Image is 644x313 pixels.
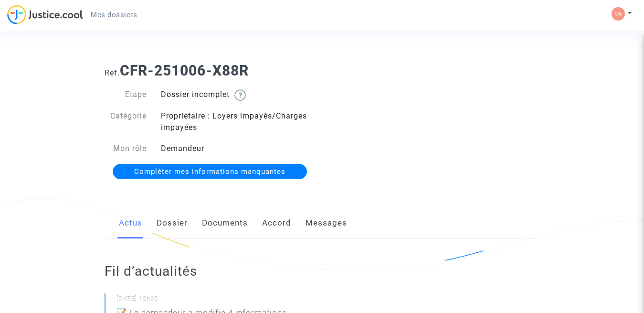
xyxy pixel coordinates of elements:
[83,8,145,22] a: Mes dossiers
[97,89,154,101] div: Etape
[306,207,347,239] a: Messages
[119,207,142,239] a: Actus
[7,5,83,24] img: jc-logo.svg
[202,207,248,239] a: Documents
[97,143,154,154] div: Mon rôle
[154,110,322,133] div: Propriétaire : Loyers impayés/Charges impayées
[105,68,120,77] span: Ref.
[116,294,366,307] small: [DATE] 12h05
[154,89,322,101] div: Dossier incomplet
[612,7,625,21] img: cc56e313e457542d59cd851ca94844fd
[105,263,366,280] h2: Fil d’actualités
[97,110,154,133] div: Catégorie
[91,11,137,19] span: Mes dossiers
[157,207,188,239] a: Dossier
[234,89,246,101] img: help.svg
[154,143,322,154] div: Demandeur
[134,167,285,176] span: Compléter mes informations manquantes
[120,62,249,79] b: CFR-251006-X88R
[262,207,291,239] a: Accord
